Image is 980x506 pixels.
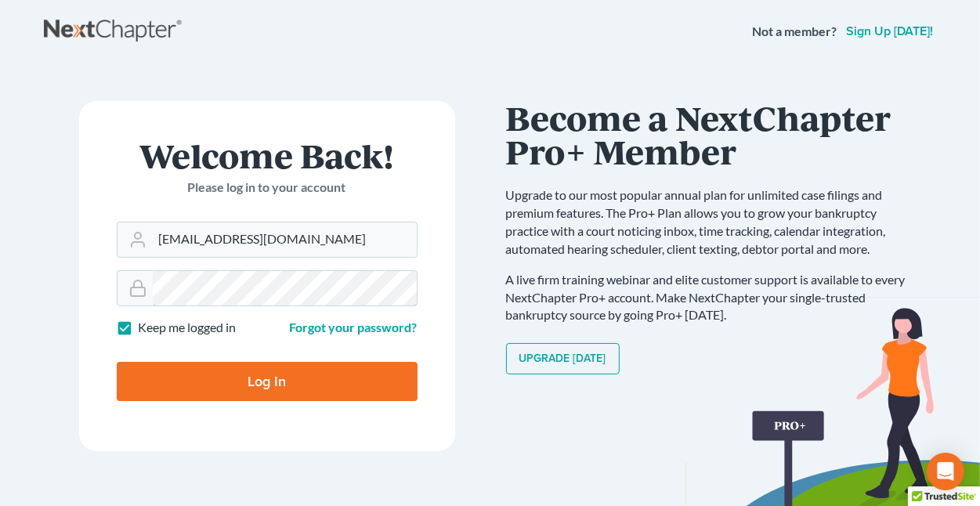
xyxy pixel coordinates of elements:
[753,23,837,41] strong: Not a member?
[844,25,937,38] a: Sign up [DATE]!
[117,179,418,197] p: Please log in to your account
[290,320,418,334] a: Forgot your password?
[506,343,620,374] a: Upgrade [DATE]
[153,222,417,257] input: Email Address
[117,139,418,172] h1: Welcome Back!
[506,186,921,258] p: Upgrade to our most popular annual plan for unlimited case filings and premium features. The Pro+...
[927,453,964,490] div: Open Intercom Messenger
[117,362,418,401] input: Log In
[506,101,921,168] h1: Become a NextChapter Pro+ Member
[139,319,237,337] label: Keep me logged in
[506,271,921,325] p: A live firm training webinar and elite customer support is available to every NextChapter Pro+ ac...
